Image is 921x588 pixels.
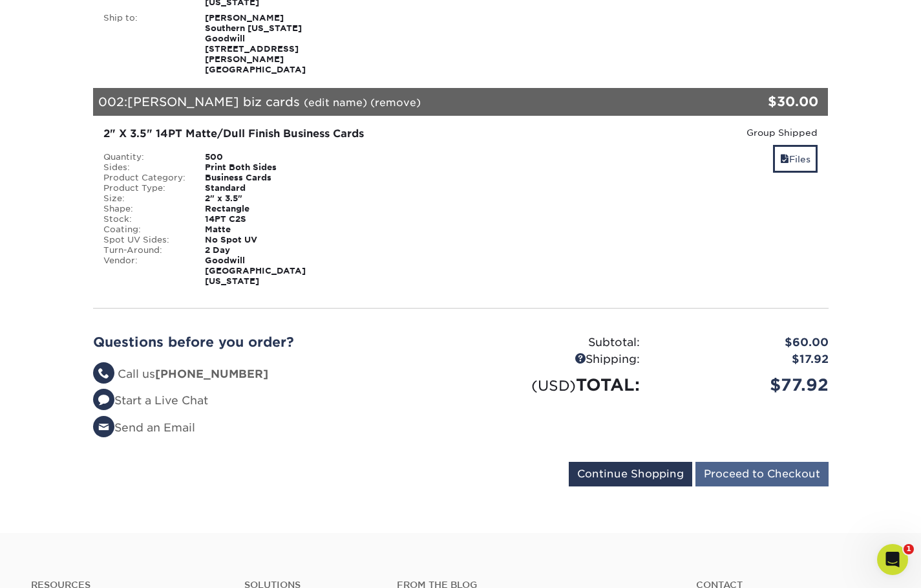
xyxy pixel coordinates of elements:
div: 2" x 3.5" [195,193,338,204]
div: Shape: [94,204,196,214]
div: $17.92 [650,351,838,368]
div: Size: [94,193,196,204]
div: Coating: [94,224,196,235]
span: [PERSON_NAME] biz cards [127,94,300,109]
div: Turn-Around: [94,245,196,256]
div: Group Shipped [593,126,818,139]
div: Subtotal: [461,334,650,351]
input: Continue Shopping [569,462,692,486]
a: (edit name) [304,96,367,109]
span: 1 [904,544,914,554]
div: 14PT C2S [195,214,338,224]
div: Product Category: [94,173,196,183]
div: Product Type: [94,183,196,193]
div: Shipping: [461,351,650,368]
div: Ship to: [94,13,196,75]
div: Print Both Sides [195,162,338,173]
div: 2 Day [195,245,338,256]
iframe: Intercom live chat [877,544,908,575]
div: $77.92 [650,373,838,397]
div: Matte [195,224,338,235]
strong: [PHONE_NUMBER] [155,367,268,380]
div: Sides: [94,162,196,173]
strong: [PERSON_NAME] Southern [US_STATE] Goodwill [STREET_ADDRESS][PERSON_NAME] [GEOGRAPHIC_DATA] [205,13,306,74]
div: 500 [195,152,338,162]
a: Start a Live Chat [93,394,208,407]
a: Files [773,145,818,173]
input: Proceed to Checkout [695,462,829,486]
div: TOTAL: [461,373,650,397]
div: Stock: [94,214,196,224]
div: $60.00 [650,334,838,351]
div: $30.00 [706,92,819,111]
div: Standard [195,183,338,193]
div: Business Cards [195,173,338,183]
a: Send an Email [93,421,195,434]
div: Rectangle [195,204,338,214]
div: Goodwill [GEOGRAPHIC_DATA][US_STATE] [195,256,338,287]
h2: Questions before you order? [93,334,451,350]
div: No Spot UV [195,235,338,245]
li: Call us [93,366,451,383]
div: Quantity: [94,152,196,162]
div: 002: [93,88,706,116]
span: files [780,154,789,164]
div: 2" X 3.5" 14PT Matte/Dull Finish Business Cards [103,126,573,142]
div: Spot UV Sides: [94,235,196,245]
div: Vendor: [94,256,196,287]
a: (remove) [370,96,421,109]
small: (USD) [531,377,576,394]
